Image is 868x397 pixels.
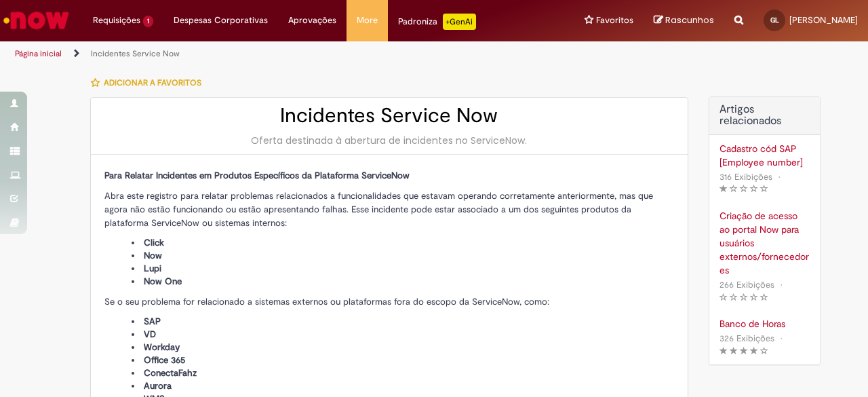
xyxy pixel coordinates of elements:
[719,279,774,290] span: 266 Exibições
[104,170,410,181] span: Para Relatar Incidentes em Produtos Específicos da Plataforma ServiceNow
[596,14,633,27] span: Favoritos
[654,14,714,27] a: Rascunhos
[719,171,772,183] span: 316 Exibições
[144,380,172,392] span: Aurora
[398,14,476,30] div: Padroniza
[104,77,201,88] span: Adicionar a Favoritos
[144,341,180,353] span: Workday
[144,316,161,327] span: SAP
[777,329,785,347] span: •
[143,16,153,27] span: 1
[104,190,653,229] span: Abra este registro para relatar problemas relacionados a funcionalidades que estavam operando cor...
[789,14,858,26] span: [PERSON_NAME]
[104,134,674,147] div: Oferta destinada à abertura de incidentes no ServiceNow.
[719,209,810,277] a: Criação de acesso ao portal Now para usuários externos/fornecedores
[144,354,185,366] span: Office 365
[719,333,774,344] span: 326 Exibições
[719,317,810,330] a: Banco de Horas
[770,16,779,24] span: GL
[719,104,810,128] h3: Artigos relacionados
[144,263,161,274] span: Lupi
[144,367,197,379] span: ConectaFahz
[144,276,182,287] span: Now One
[665,14,714,26] span: Rascunhos
[104,105,674,127] h2: Incidentes Service Now
[91,48,180,59] a: Incidentes Service Now
[775,168,783,186] span: •
[288,14,336,27] span: Aprovações
[777,276,785,294] span: •
[90,69,209,97] button: Adicionar a Favoritos
[10,41,568,67] ul: Trilhas de página
[93,14,140,27] span: Requisições
[144,250,162,261] span: Now
[1,7,71,34] img: ServiceNow
[174,14,268,27] span: Despesas Corporativas
[719,142,810,169] a: Cadastro cód SAP [Employee number]
[144,328,156,340] span: VD
[357,14,378,27] span: More
[443,14,476,30] p: +GenAi
[15,48,62,59] a: Página inicial
[104,296,549,307] span: Se o seu problema for relacionado a sistemas externos ou plataformas fora do escopo da ServiceNow...
[144,237,164,248] span: Click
